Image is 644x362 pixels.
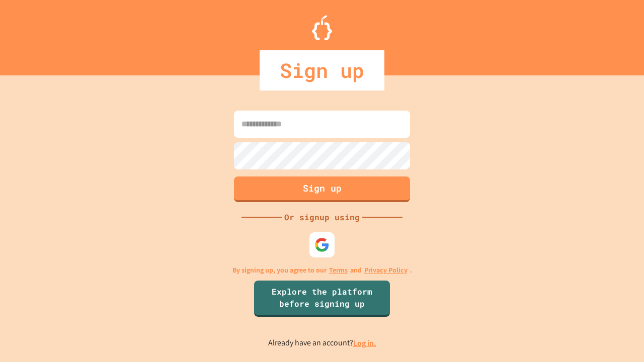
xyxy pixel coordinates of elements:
[234,176,410,202] button: Sign up
[312,15,332,40] img: Logo.svg
[353,338,376,348] a: Log in.
[268,337,376,349] p: Already have an account?
[282,211,362,223] div: Or signup using
[329,265,348,276] a: Terms
[260,50,384,90] div: Sign up
[314,237,330,252] img: google-icon.svg
[364,265,408,276] a: Privacy Policy
[254,281,390,317] a: Explore the platform before signing up
[232,265,412,276] p: By signing up, you agree to our and .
